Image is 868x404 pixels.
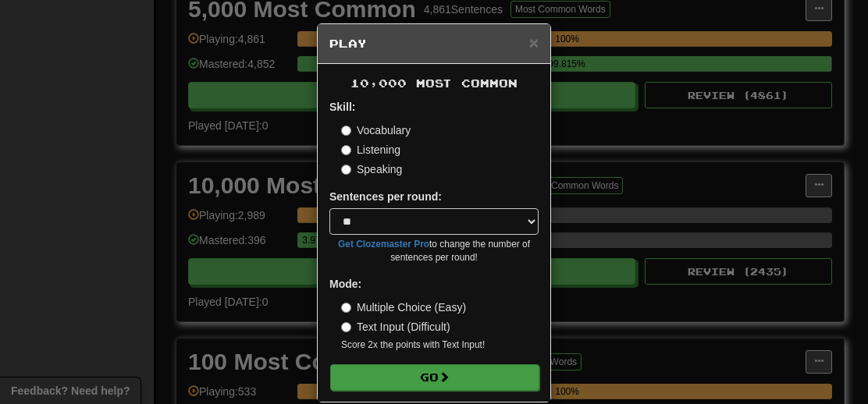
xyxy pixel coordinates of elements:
small: to change the number of sentences per round! [329,238,539,264]
label: Speaking [341,161,402,177]
h5: Play [329,36,539,51]
label: Sentences per round: [329,189,442,204]
span: 10,000 Most Common [350,76,518,90]
button: Go [330,364,539,391]
input: Multiple Choice (Easy) [341,303,351,313]
label: Vocabulary [341,122,411,138]
input: Speaking [341,165,351,175]
input: Text Input (Difficult) [341,322,351,332]
button: Close [529,34,539,51]
input: Vocabulary [341,126,351,136]
label: Multiple Choice (Easy) [341,299,466,315]
strong: Mode: [329,278,361,290]
a: Get Clozemaster Pro [338,239,429,250]
small: Score 2x the points with Text Input ! [341,338,539,352]
strong: Skill: [329,101,355,113]
input: Listening [341,145,351,155]
label: Text Input (Difficult) [341,319,450,335]
label: Listening [341,142,400,158]
span: × [529,34,539,51]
